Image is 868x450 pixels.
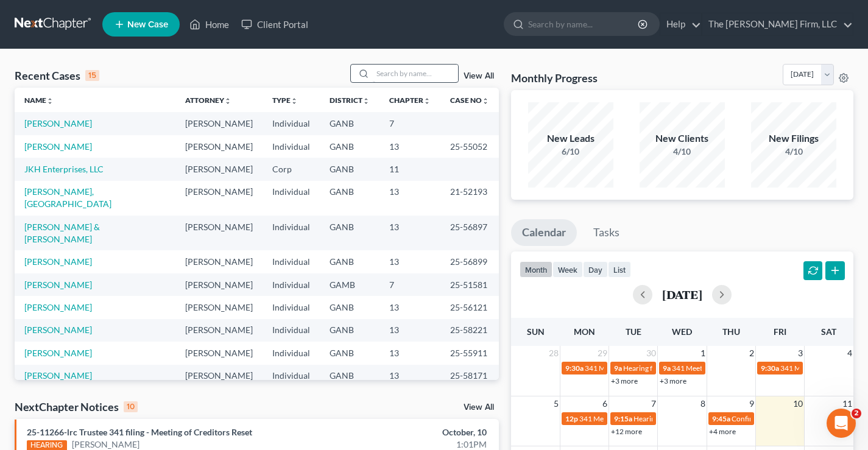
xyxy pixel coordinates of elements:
[827,409,856,438] iframe: Intercom live chat
[175,342,263,364] td: [PERSON_NAME]
[520,261,552,278] button: month
[528,146,613,158] div: 6/10
[797,346,804,360] span: 3
[127,20,168,29] span: New Case
[263,365,320,387] td: Individual
[511,71,598,85] h3: Monthly Progress
[761,364,779,373] span: 9:30a
[552,396,560,411] span: 5
[320,158,379,180] td: GANB
[175,319,263,342] td: [PERSON_NAME]
[440,365,499,387] td: 25-58171
[527,326,545,337] span: Sun
[263,319,320,342] td: Individual
[552,261,583,278] button: week
[175,135,263,158] td: [PERSON_NAME]
[579,414,689,423] span: 341 Meeting for [PERSON_NAME]
[175,112,263,135] td: [PERSON_NAME]
[175,158,263,180] td: [PERSON_NAME]
[379,216,440,250] td: 13
[24,302,92,312] a: [PERSON_NAME]
[640,146,725,158] div: 4/10
[672,364,782,373] span: 341 Meeting for [PERSON_NAME]
[751,146,836,158] div: 4/10
[24,256,92,267] a: [PERSON_NAME]
[379,296,440,318] td: 13
[235,13,314,35] a: Client Portal
[320,342,379,364] td: GANB
[379,342,440,364] td: 13
[263,342,320,364] td: Individual
[464,403,494,412] a: View All
[330,96,370,105] a: Districtunfold_more
[423,97,431,105] i: unfold_more
[702,13,853,35] a: The [PERSON_NAME] Firm, LLC
[379,158,440,180] td: 11
[450,96,489,105] a: Case Nounfold_more
[663,364,671,373] span: 9a
[633,414,729,423] span: Hearing for [PERSON_NAME]
[24,96,54,105] a: Nameunfold_more
[175,365,263,387] td: [PERSON_NAME]
[175,216,263,250] td: [PERSON_NAME]
[601,396,609,411] span: 6
[320,216,379,250] td: GANB
[650,396,657,411] span: 7
[379,365,440,387] td: 13
[614,364,622,373] span: 9a
[24,141,92,152] a: [PERSON_NAME]
[379,112,440,135] td: 7
[748,346,755,360] span: 2
[440,342,499,364] td: 25-55911
[175,250,263,273] td: [PERSON_NAME]
[24,164,104,174] a: JKH Enterprises, LLC
[272,96,298,105] a: Typeunfold_more
[440,273,499,296] td: 25-51581
[440,216,499,250] td: 25-56897
[373,65,458,82] input: Search by name...
[320,135,379,158] td: GANB
[611,427,642,436] a: +12 more
[175,296,263,318] td: [PERSON_NAME]
[27,427,252,437] a: 25-11266-lrc Trustee 341 filing - Meeting of Creditors Reset
[712,414,730,423] span: 9:45a
[379,135,440,158] td: 13
[709,427,736,436] a: +4 more
[24,370,92,381] a: [PERSON_NAME]
[672,326,692,337] span: Wed
[699,396,707,411] span: 8
[583,261,608,278] button: day
[792,396,804,411] span: 10
[623,364,718,373] span: Hearing for [PERSON_NAME]
[841,396,853,411] span: 11
[263,112,320,135] td: Individual
[440,319,499,342] td: 25-58221
[565,414,578,423] span: 12p
[662,288,702,301] h2: [DATE]
[320,181,379,216] td: GANB
[585,364,694,373] span: 341 Meeting for [PERSON_NAME]
[263,181,320,216] td: Individual
[748,396,755,411] span: 9
[46,97,54,105] i: unfold_more
[24,186,111,209] a: [PERSON_NAME], [GEOGRAPHIC_DATA]
[596,346,609,360] span: 29
[440,250,499,273] td: 25-56899
[85,70,99,81] div: 15
[263,250,320,273] td: Individual
[379,273,440,296] td: 7
[699,346,707,360] span: 1
[263,296,320,318] td: Individual
[320,296,379,318] td: GANB
[175,181,263,216] td: [PERSON_NAME]
[528,132,613,146] div: New Leads
[362,97,370,105] i: unfold_more
[852,409,861,418] span: 2
[774,326,786,337] span: Fri
[263,135,320,158] td: Individual
[263,273,320,296] td: Individual
[640,132,725,146] div: New Clients
[626,326,641,337] span: Tue
[614,414,632,423] span: 9:15a
[722,326,740,337] span: Thu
